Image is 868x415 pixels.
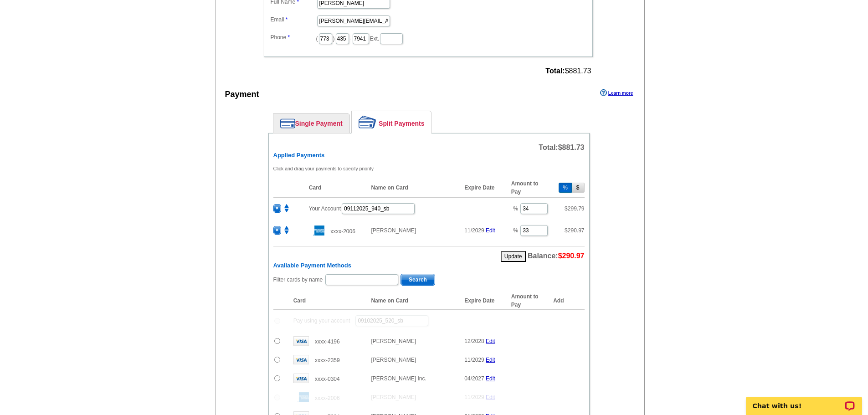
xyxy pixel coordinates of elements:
th: Name on Card [366,178,460,198]
span: Total: [539,143,584,151]
button: × [273,226,281,235]
button: Search [401,274,435,286]
span: $ [565,227,584,234]
button: % [559,183,572,193]
img: move.png [282,226,291,234]
span: [PERSON_NAME] [371,394,416,400]
th: Expire Date [460,292,506,310]
img: visa.gif [293,355,309,364]
span: 11/2029 [464,227,484,234]
input: PO #: [342,203,415,214]
span: [PERSON_NAME] [371,357,416,363]
th: Amount to Pay [507,178,553,198]
a: Edit [486,394,495,400]
span: % [513,205,518,212]
a: Split Payments [352,111,431,133]
img: single-payment.png [280,118,295,128]
img: amex.gif [309,225,324,236]
iframe: LiveChat chat widget [740,386,868,415]
button: $ [572,183,585,193]
span: xxxx-2006 [315,395,340,401]
span: 04/2027 [464,375,484,382]
span: Pay using your account [293,318,350,324]
span: $ [565,205,584,212]
span: × [274,226,281,234]
button: × [273,204,281,213]
h6: Applied Payments [273,152,585,159]
th: Name on Card [366,292,460,310]
p: Click and drag your payments to specify priority [273,164,585,173]
label: Filter cards by name [273,276,323,284]
span: xxxx-2006 [330,228,355,235]
span: Search [401,274,435,285]
span: 299.79 [568,205,585,212]
span: % [513,227,518,234]
span: 290.97 [568,227,585,234]
span: 11/2029 [464,357,484,363]
dd: ( ) - Ext. [268,31,588,45]
span: × [274,205,281,212]
strong: Total: [545,67,565,75]
label: Email [271,15,316,24]
a: Edit [486,375,495,382]
span: [PERSON_NAME] [371,227,416,234]
span: $290.97 [558,252,585,260]
th: Add [553,292,584,310]
img: visa.gif [293,374,309,383]
input: PO #: [355,315,428,326]
td: Your Account [304,197,507,220]
img: amex.gif [293,392,309,402]
a: Learn more [600,89,633,97]
span: 11/2029 [464,394,484,400]
a: Single Payment [273,114,349,133]
img: move.png [282,204,291,212]
span: $881.73 [558,143,585,151]
span: xxxx-2359 [315,357,340,364]
span: 12/2028 [464,338,484,344]
span: $881.73 [545,67,591,75]
div: Payment [225,88,259,101]
label: Phone [271,33,316,41]
th: Card [304,178,367,198]
img: split-payment.png [359,116,376,128]
h6: Available Payment Methods [273,262,585,269]
span: xxxx-0304 [315,376,340,382]
th: Expire Date [460,178,506,198]
button: Update [501,251,526,262]
a: Edit [486,357,495,363]
span: Balance: [528,252,585,260]
th: Card [289,292,367,310]
img: visa.gif [293,336,309,346]
span: [PERSON_NAME] Inc. [371,375,426,382]
a: Edit [486,338,495,344]
th: Amount to Pay [507,292,553,310]
span: xxxx-4196 [315,338,340,345]
span: [PERSON_NAME] [371,338,416,344]
a: Edit [486,227,495,234]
